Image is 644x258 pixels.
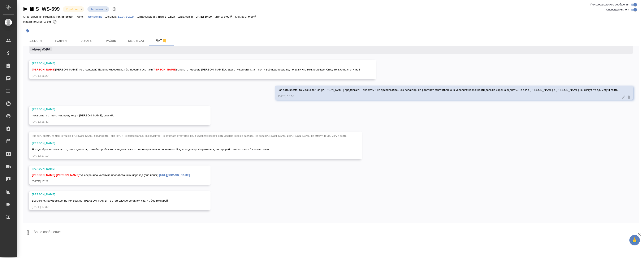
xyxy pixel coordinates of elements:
p: Договор: [105,15,118,18]
div: [PERSON_NAME] [32,107,196,111]
p: Дата сдачи: [178,15,195,18]
span: пока ответа от него нет, предложу и [PERSON_NAME], спасибо [32,114,114,117]
button: Скопировать ссылку [29,7,34,12]
span: Работы [76,38,96,43]
p: Дата создания: [138,15,158,18]
p: Ответственная команда: [23,15,56,18]
p: Клиент: [77,15,87,18]
span: Оповещения-логи [606,8,629,12]
span: [PERSON_NAME] не отозвался? Если не отзовется, я бы просила все-таки вычитать перевод, [PERSON_NA... [32,68,361,71]
p: Итого: [215,15,224,18]
div: [DATE] 16:42 [32,120,196,124]
p: Worldskills [87,15,105,18]
p: 0,00 ₽ [248,15,259,18]
p: 0% [47,20,52,23]
a: [URL][DOMAIN_NAME] [159,173,190,177]
a: Worldskills [87,15,105,18]
span: Чат [151,38,172,43]
button: 5686.88 RUB; [52,19,57,25]
span: [PERSON_NAME] [153,68,176,71]
span: Детали [26,38,46,43]
div: В работе [87,6,109,12]
p: [DATE] 10:00 [195,15,215,18]
span: Раз есть время, то можно той же [PERSON_NAME] предложить - она хоть и не привлекалась как редакто... [277,88,618,91]
span: Пользовательские сообщения [590,3,629,7]
span: [PERSON_NAME] [32,173,55,177]
span: Раз есть время, то можно той же [PERSON_NAME] предложить - она хоть и не привлекалась как редакто... [32,134,347,137]
p: Маржинальность: [23,20,47,23]
div: [PERSON_NAME] [32,141,347,145]
div: [PERSON_NAME] [32,61,361,65]
p: Технический [56,15,77,18]
span: Возможно, на утверждение тех возьмет [PERSON_NAME] - в этом случае ее одной хватит, без технарей. [32,199,169,202]
div: [PERSON_NAME] [32,192,196,197]
span: Услуги [51,38,71,43]
div: [PERSON_NAME] [32,167,196,171]
p: К оплате: [235,15,248,18]
div: [DATE] 17:30 [32,205,196,209]
span: тут сохранила частично проработанный перевод (вне папок): [32,173,190,177]
button: Добавить тэг [23,26,32,35]
svg: Отписаться [162,38,167,43]
div: В работе [63,6,84,12]
a: 1.10-78-2024 [118,15,138,18]
button: Тестовый [90,7,104,11]
span: Файлы [101,38,121,43]
button: 🙏 [629,235,640,245]
button: В работе [65,7,79,11]
div: [DATE] 16:35 [277,94,618,98]
button: Скопировать ссылку для ЯМессенджера [23,7,28,12]
span: Smartcat [126,38,146,43]
p: 0,00 ₽ [224,15,235,18]
div: [DATE] 17:22 [32,179,196,184]
p: 1.10-78-2024 [118,15,138,18]
div: [DATE] 17:19 [32,154,347,158]
span: [PERSON_NAME] [56,173,79,177]
p: [DATE] 16:27 [158,15,178,18]
div: [DATE] 16:29 [32,74,361,78]
a: S_WS-699 [36,6,60,12]
span: 🙏 [631,236,638,245]
span: Я тогда бросаю пока, но то, что я сделала, тоже бы пробежаться надо по уже отредактированным сегм... [32,148,271,151]
span: [PERSON_NAME] [32,68,55,71]
p: 15.10, [DATE] [32,47,50,51]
